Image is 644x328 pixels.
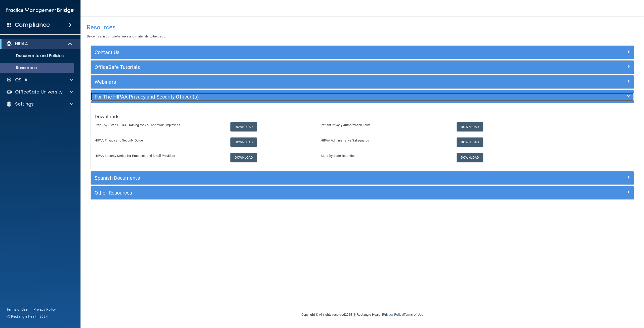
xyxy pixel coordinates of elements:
[95,50,494,55] h5: Contact Us
[95,94,494,100] h5: For The HIPAA Privacy and Security Officer (s)
[230,137,257,147] a: Download
[15,89,63,95] p: OfficeSafe University
[270,307,454,323] div: Copyright © All rights reserved 2025 @ Rectangle Health | |
[7,307,27,312] a: Terms of Use
[457,137,483,147] a: Download
[15,101,34,107] p: Settings
[95,189,630,197] a: Other Resources
[95,137,223,144] p: HIPAA Privacy and Security Guide
[95,63,630,71] a: OfficeSafe Tutorials
[457,153,483,162] a: Download
[95,78,630,86] a: Webinars
[321,137,449,144] p: HIPAA Administrative Safeguards
[3,53,72,58] p: Documents and Policies
[3,65,72,70] p: Resources
[7,314,48,319] span: Ⓒ Rectangle Health 2024
[6,41,73,47] a: HIPAA
[15,21,50,28] h4: Compliance
[95,48,630,56] a: Contact Us
[95,174,630,182] a: Spanish Documents
[95,190,494,196] h5: Other Resources
[457,122,483,131] a: Download
[321,122,449,128] p: Patient Privacy Authorization Form
[87,34,166,38] span: Below is a list of useful links and materials to help you.
[95,114,630,119] h5: Downloads
[95,122,223,128] p: Step - by - Step HIPAA Training for You and Your Employees
[6,89,73,95] a: OfficeSafe University
[15,77,28,83] p: OSHA
[383,313,403,316] a: Privacy Policy
[95,79,494,85] h5: Webinars
[15,41,28,47] p: HIPAA
[404,313,423,316] a: Terms of Use
[6,77,73,83] a: OSHA
[33,307,56,312] a: Privacy Policy
[95,153,223,159] p: HIPAA Security Series for Practices and Small Providers
[95,93,630,101] a: For The HIPAA Privacy and Security Officer (s)
[87,24,638,31] h4: Resources
[6,5,74,15] img: PMB logo
[6,101,73,107] a: Settings
[230,153,257,162] a: Download
[230,122,257,131] a: Download
[321,153,449,159] p: State by State Retention
[95,175,494,181] h5: Spanish Documents
[95,64,494,70] h5: OfficeSafe Tutorials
